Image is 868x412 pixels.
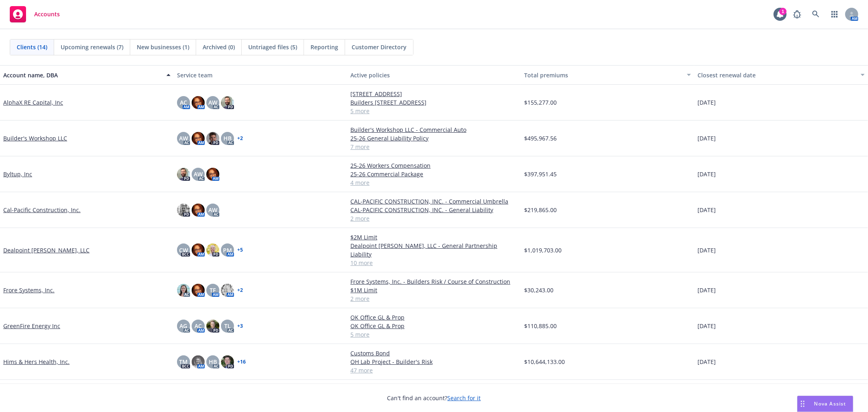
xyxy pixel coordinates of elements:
span: [DATE] [697,286,716,294]
span: [DATE] [697,134,716,142]
a: Dealpoint [PERSON_NAME], LLC [3,246,90,254]
span: [DATE] [697,357,716,366]
a: Report a Bug [789,6,805,22]
a: Builders [STREET_ADDRESS] [350,98,518,107]
a: Byltup, Inc [3,170,32,178]
a: AlphaX RE Capital, Inc [3,98,63,107]
a: 47 more [350,366,518,375]
span: [DATE] [697,98,716,107]
span: [DATE] [697,246,716,254]
span: HB [209,357,217,366]
img: photo [192,96,205,109]
span: $10,644,133.00 [524,357,565,366]
a: Search [808,6,824,22]
span: [DATE] [697,322,716,330]
span: [DATE] [697,170,716,178]
span: $155,277.00 [524,98,557,107]
span: $110,885.00 [524,322,557,330]
a: CAL-PACIFIC CONSTRUCTION, INC. - Commercial Umbrella [350,197,518,206]
a: 5 more [350,107,518,115]
button: Active policies [347,65,521,85]
span: Clients (14) [17,43,47,51]
a: Customs Bond [350,349,518,357]
span: [DATE] [697,206,716,214]
a: Dealpoint [PERSON_NAME], LLC - General Partnership Liability [350,241,518,259]
a: Search for it [448,394,481,402]
span: AW [208,206,217,214]
a: OK Office GL & Prop [350,322,518,330]
img: photo [192,355,205,368]
button: Nova Assist [797,396,853,412]
a: [STREET_ADDRESS] [350,90,518,98]
span: $219,865.00 [524,206,557,214]
span: AW [208,98,217,107]
a: Switch app [826,6,843,22]
span: Archived (0) [203,43,235,51]
span: Accounts [34,11,60,18]
a: 25-26 Workers Compensation [350,161,518,170]
div: Drag to move [798,396,808,412]
a: 10 more [350,259,518,267]
div: 1 [779,8,787,15]
span: TM [179,357,188,366]
img: photo [177,284,190,297]
img: photo [206,320,219,333]
div: Active policies [350,71,518,79]
a: Cal-Pacific Construction, Inc. [3,206,81,214]
button: Service team [174,65,348,85]
a: OH Lab Project - Builder's Risk [350,357,518,366]
button: Total premiums [521,65,695,85]
a: + 3 [237,324,243,329]
span: TL [224,322,231,330]
a: 7 more [350,142,518,151]
span: TF [210,286,216,294]
a: 5 more [350,330,518,339]
button: Closest renewal date [694,65,868,85]
a: Accounts [7,3,63,26]
a: + 2 [237,136,243,141]
a: CAL-PACIFIC CONSTRUCTION, INC. - General Liability [350,206,518,214]
div: Account name, DBA [3,71,162,79]
a: + 2 [237,288,243,293]
span: AC [195,322,202,330]
a: 2 more [350,214,518,223]
span: $30,243.00 [524,286,553,294]
div: Total premiums [524,71,682,79]
a: 25-26 General Liability Policy [350,134,518,142]
div: Service team [177,71,344,79]
span: Can't find an account? [387,394,481,402]
a: $2M Limit [350,233,518,241]
img: photo [206,168,219,181]
img: photo [206,132,219,145]
img: photo [177,168,190,181]
img: photo [206,243,219,256]
a: GreenFire Energy Inc [3,322,60,330]
a: $1M Limit [350,286,518,294]
img: photo [192,243,205,256]
img: photo [192,204,205,217]
span: Untriaged files (5) [248,43,297,51]
a: OK Office GL & Prop [350,313,518,322]
span: Reporting [310,43,338,51]
a: + 5 [237,248,243,252]
img: photo [221,284,234,297]
img: photo [221,96,234,109]
span: Nova Assist [814,400,846,407]
span: AC [180,98,187,107]
img: photo [192,132,205,145]
a: Frore Systems, Inc. [3,286,55,294]
span: PM [223,246,232,254]
span: CW [179,246,188,254]
a: Frore Systems, Inc. - Builders Risk / Course of Construction [350,277,518,286]
a: 2 more [350,294,518,303]
span: $495,967.56 [524,134,557,142]
span: Upcoming renewals (7) [61,43,123,51]
a: 4 more [350,178,518,187]
span: $397,951.45 [524,170,557,178]
span: AW [179,134,188,142]
span: Customer Directory [352,43,407,51]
